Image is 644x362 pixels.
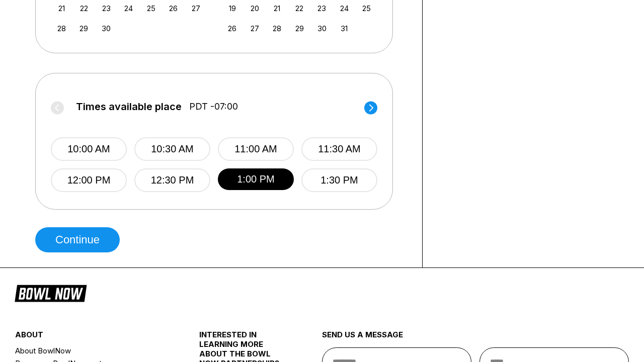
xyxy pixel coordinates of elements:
div: send us a message [322,330,629,347]
a: About BowlNow [15,344,169,357]
div: Choose Wednesday, October 22nd, 2025 [293,2,306,15]
div: Choose Friday, October 31st, 2025 [338,22,351,35]
button: 12:00 PM [51,168,127,192]
div: Choose Tuesday, September 30th, 2025 [100,22,113,35]
button: 1:30 PM [301,168,377,192]
div: Choose Sunday, October 26th, 2025 [225,22,239,35]
div: Choose Thursday, October 23rd, 2025 [315,2,329,15]
div: Choose Thursday, September 25th, 2025 [144,2,158,15]
div: Choose Tuesday, September 23rd, 2025 [100,2,113,15]
div: Choose Sunday, October 19th, 2025 [225,2,239,15]
div: Choose Monday, October 27th, 2025 [248,22,262,35]
div: Choose Sunday, September 28th, 2025 [55,22,68,35]
div: Choose Sunday, September 21st, 2025 [55,2,68,15]
div: Choose Thursday, October 30th, 2025 [315,22,329,35]
button: 1:00 PM [218,168,294,190]
button: 11:00 AM [218,137,294,161]
div: Choose Tuesday, October 21st, 2025 [270,2,284,15]
button: Continue [35,227,120,252]
div: about [15,330,169,344]
div: Choose Wednesday, October 29th, 2025 [293,22,306,35]
button: 12:30 PM [134,168,210,192]
div: Choose Friday, October 24th, 2025 [338,2,351,15]
div: Choose Saturday, October 25th, 2025 [360,2,373,15]
span: Times available place [76,101,182,112]
div: Choose Wednesday, September 24th, 2025 [122,2,135,15]
div: Choose Tuesday, October 28th, 2025 [270,22,284,35]
div: Choose Monday, October 20th, 2025 [248,2,262,15]
div: Choose Saturday, September 27th, 2025 [189,2,203,15]
span: PDT -07:00 [189,101,238,112]
button: 10:00 AM [51,137,127,161]
div: Choose Friday, September 26th, 2025 [167,2,180,15]
button: 10:30 AM [134,137,210,161]
div: Choose Monday, September 22nd, 2025 [77,2,91,15]
button: 11:30 AM [301,137,377,161]
div: Choose Monday, September 29th, 2025 [77,22,91,35]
